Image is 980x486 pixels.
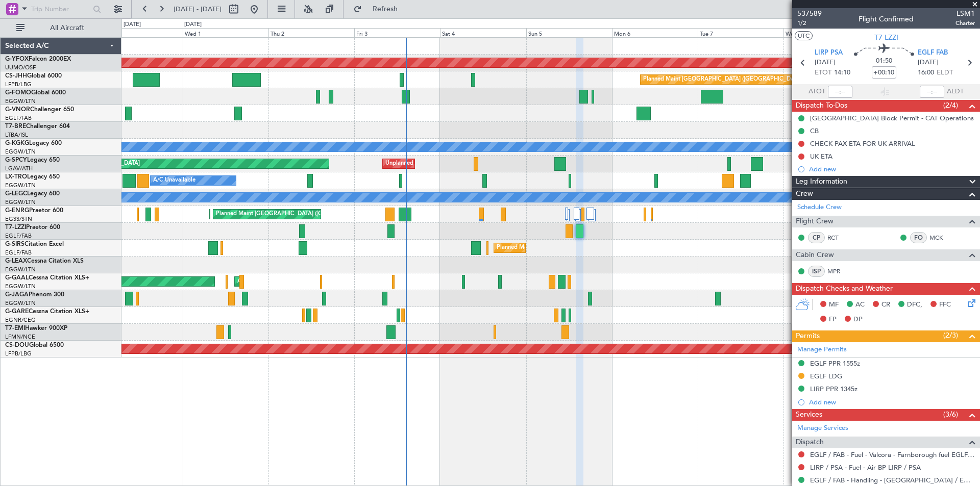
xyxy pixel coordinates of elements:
[5,224,60,231] a: T7-LZZIPraetor 600
[5,258,84,264] a: G-LEAXCessna Citation XLS
[876,56,892,66] span: 01:50
[216,207,377,222] div: Planned Maint [GEOGRAPHIC_DATA] ([GEOGRAPHIC_DATA])
[5,208,63,214] a: G-ENRGPraetor 600
[810,126,819,135] div: CB
[918,48,948,58] span: EGLF FAB
[796,249,834,261] span: Cabin Crew
[937,68,953,78] span: ELDT
[810,114,974,122] div: [GEOGRAPHIC_DATA] Block Permit - CAT Operations
[5,342,64,348] a: CS-DOUGlobal 6500
[834,68,850,78] span: 14:10
[27,24,108,32] span: All Aircraft
[5,90,31,96] span: G-FOMO
[385,156,490,171] div: Unplanned Maint [GEOGRAPHIC_DATA]
[855,300,865,310] span: AC
[5,97,36,105] a: EGGW/LTN
[808,87,825,97] span: ATOT
[11,20,111,36] button: All Aircraft
[5,198,36,206] a: EGGW/LTN
[955,8,975,19] span: LSM1
[97,28,183,37] div: Tue 30
[5,174,60,180] a: LX-TROLegacy 650
[796,330,820,342] span: Permits
[815,48,843,58] span: LIRP PSA
[174,5,222,14] span: [DATE] - [DATE]
[810,152,832,161] div: UK ETA
[859,14,914,24] div: Flight Confirmed
[943,409,958,420] span: (3/6)
[5,232,32,240] a: EGLF/FAB
[184,20,202,29] div: [DATE]
[5,275,29,281] span: G-GAAL
[5,107,30,113] span: G-VNOR
[827,267,850,276] a: MPR
[5,241,64,247] a: G-SIRSCitation Excel
[364,6,407,13] span: Refresh
[796,216,834,227] span: Flight Crew
[5,148,36,156] a: EGGW/LTN
[810,359,860,368] div: EGLF PPR 1555z
[5,258,27,264] span: G-LEAX
[810,385,857,393] div: LIRP PPR 1345z
[5,224,26,231] span: T7-LZZI
[828,86,852,98] input: --:--
[5,191,60,197] a: G-LEGCLegacy 600
[526,28,612,37] div: Sun 5
[5,90,66,96] a: G-FOMOGlobal 6000
[783,28,869,37] div: Wed 8
[810,463,921,472] a: LIRP / PSA - Fuel - Air BP LIRP / PSA
[797,202,842,213] a: Schedule Crew
[5,131,28,139] a: LTBA/ISL
[5,182,36,189] a: EGGW/LTN
[809,165,975,173] div: Add new
[5,292,29,298] span: G-JAGA
[853,315,863,325] span: DP
[5,114,32,122] a: EGLF/FAB
[5,309,89,315] a: G-GARECessna Citation XLS+
[5,140,62,146] a: G-KGKGLegacy 600
[5,241,24,247] span: G-SIRS
[5,325,67,331] a: T7-EMIHawker 900XP
[796,283,893,295] span: Dispatch Checks and Weather
[5,165,33,172] a: LGAV/ATH
[808,266,825,277] div: ISP
[643,72,804,87] div: Planned Maint [GEOGRAPHIC_DATA] ([GEOGRAPHIC_DATA])
[5,266,36,273] a: EGGW/LTN
[797,345,847,355] a: Manage Permits
[795,31,813,40] button: UTC
[5,73,27,79] span: CS-JHH
[955,19,975,28] span: Charter
[5,191,27,197] span: G-LEGC
[5,107,74,113] a: G-VNORChallenger 650
[183,28,268,37] div: Wed 1
[349,1,410,17] button: Refresh
[497,240,657,255] div: Planned Maint [GEOGRAPHIC_DATA] ([GEOGRAPHIC_DATA])
[815,68,831,78] span: ETOT
[881,300,890,310] span: CR
[796,437,824,448] span: Dispatch
[815,58,836,68] span: [DATE]
[124,20,141,29] div: [DATE]
[797,19,822,28] span: 1/2
[5,325,25,331] span: T7-EMI
[939,300,951,310] span: FFC
[810,139,915,148] div: CHECK PAX ETA FOR UK ARRIVAL
[5,249,32,257] a: EGLF/FAB
[910,232,927,243] div: FO
[874,32,898,43] span: T7-LZZI
[5,56,71,62] a: G-YFOXFalcon 2000EX
[5,140,29,146] span: G-KGKG
[5,333,35,341] a: LFMN/NCE
[907,300,922,310] span: DFC,
[5,157,60,163] a: G-SPCYLegacy 650
[31,2,90,17] input: Trip Number
[918,58,939,68] span: [DATE]
[698,28,783,37] div: Tue 7
[796,188,813,200] span: Crew
[810,450,975,459] a: EGLF / FAB - Fuel - Valcora - Farnborough fuel EGLF / FAB
[5,123,70,130] a: T7-BREChallenger 604
[5,342,29,348] span: CS-DOU
[796,176,847,188] span: Leg Information
[5,64,36,71] a: UUMO/OSF
[943,330,958,341] span: (2/3)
